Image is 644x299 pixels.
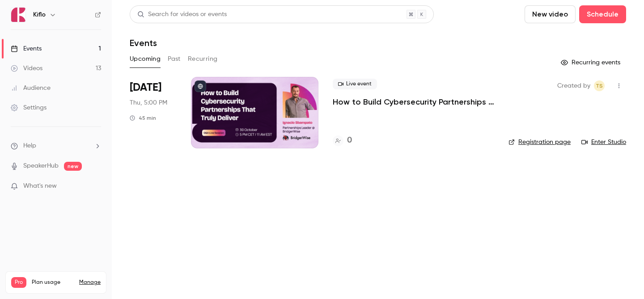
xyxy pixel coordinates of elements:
[32,279,74,286] span: Plan usage
[23,161,59,171] a: SpeakerHub
[130,98,167,107] span: Thu, 5:00 PM
[130,114,156,122] div: 45 min
[130,77,177,148] div: Oct 30 Thu, 5:00 PM (Europe/Rome)
[11,84,51,93] div: Audience
[557,55,626,70] button: Recurring events
[168,52,181,66] button: Past
[23,181,57,191] span: What's new
[581,138,626,147] a: Enter Studio
[130,38,157,48] h1: Events
[11,64,42,73] div: Videos
[347,135,352,147] h4: 0
[11,141,101,151] li: help-dropdown-opener
[557,80,590,91] span: Created by
[130,80,161,95] span: [DATE]
[596,80,603,91] span: TS
[11,44,42,53] div: Events
[579,5,626,23] button: Schedule
[333,135,352,147] a: 0
[130,52,161,66] button: Upcoming
[333,97,494,107] a: How to Build Cybersecurity Partnerships That Truly Deliver
[188,52,218,66] button: Recurring
[11,103,47,112] div: Settings
[33,10,46,19] h6: Kiflo
[79,279,101,286] a: Manage
[11,277,26,288] span: Pro
[508,138,571,147] a: Registration page
[525,5,576,23] button: New video
[333,79,377,89] span: Live event
[137,10,227,19] div: Search for videos or events
[594,80,605,91] span: Tomica Stojanovikj
[64,162,82,171] span: new
[23,141,36,151] span: Help
[90,182,101,190] iframe: Noticeable Trigger
[11,8,25,22] img: Kiflo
